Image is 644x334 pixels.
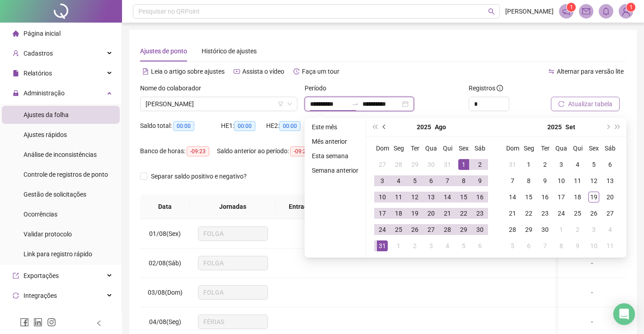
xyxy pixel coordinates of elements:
td: 2025-07-27 [374,156,390,173]
div: 24 [556,208,567,219]
div: 17 [556,192,567,202]
span: Histórico de ajustes [202,47,257,55]
th: Jornadas [190,194,276,219]
div: HE 2: [266,121,311,131]
div: 2 [475,159,485,170]
span: user-add [13,50,19,56]
div: 23 [540,208,550,219]
div: 14 [507,192,518,202]
td: 2025-09-23 [537,205,553,221]
div: 27 [426,224,437,235]
span: filter [278,101,283,107]
div: 17 [377,208,388,219]
td: 2025-08-03 [374,173,390,189]
th: Dom [504,140,521,156]
div: 6 [426,175,437,186]
span: Atualizar tabela [568,99,612,109]
td: 2025-09-15 [521,189,537,205]
div: 1 [458,159,469,170]
td: 2025-08-21 [439,205,456,221]
span: linkedin [33,318,42,327]
span: Administração [24,89,65,97]
div: 30 [426,159,437,170]
div: 15 [458,192,469,202]
div: 29 [409,159,420,170]
button: prev-year [380,118,390,136]
div: 20 [426,208,437,219]
div: 21 [507,208,518,219]
span: left [96,320,102,326]
span: FÉRIAS [203,315,263,329]
td: 2025-10-07 [537,238,553,254]
td: 2025-08-14 [439,189,456,205]
div: 15 [523,192,534,202]
td: 2025-08-11 [390,189,407,205]
th: Sáb [602,140,618,156]
th: Sex [586,140,602,156]
div: 10 [556,175,567,186]
div: HE 1: [221,121,266,131]
button: Atualizar tabela [551,97,620,111]
span: -09:23 [290,146,313,156]
div: Saldo total: [140,121,221,131]
td: 2025-10-08 [553,238,569,254]
span: Controle de registros de ponto [24,171,108,178]
span: FOLGA [203,286,263,299]
div: 3 [556,159,567,170]
span: Assista o vídeo [242,68,284,75]
span: - [591,289,593,296]
div: 8 [523,175,534,186]
span: Ajustes rápidos [24,131,67,138]
div: 10 [377,192,388,202]
td: 2025-09-05 [456,238,472,254]
span: swap-right [352,100,359,108]
div: 31 [442,159,453,170]
td: 2025-09-25 [569,205,586,221]
span: sync [13,292,19,299]
td: 2025-09-28 [504,221,521,238]
th: Dom [374,140,390,156]
div: 20 [605,192,616,202]
td: 2025-09-03 [553,156,569,173]
td: 2025-10-01 [553,221,569,238]
th: Qua [423,140,439,156]
span: 03/08(Dom) [148,289,183,296]
div: 4 [442,240,453,251]
div: 13 [605,175,616,186]
span: Link para registro rápido [24,250,92,258]
button: next-year [602,118,612,136]
span: 01/08(Sex) [149,230,181,237]
span: Leia o artigo sobre ajustes [151,68,225,75]
div: 18 [393,208,404,219]
th: Qui [439,140,456,156]
div: Open Intercom Messenger [613,303,635,325]
div: 3 [588,224,599,235]
td: 2025-09-18 [569,189,586,205]
th: Entrada 1 [276,194,329,219]
th: Seg [390,140,407,156]
span: to [352,100,359,108]
sup: Atualize o seu contato no menu Meus Dados [626,3,635,12]
td: 2025-10-09 [569,238,586,254]
td: 2025-08-12 [407,189,423,205]
div: 28 [507,224,518,235]
span: -09:23 [187,146,209,156]
td: 2025-08-22 [456,205,472,221]
span: Ajustes de ponto [140,47,187,55]
td: 2025-08-27 [423,221,439,238]
button: month panel [565,118,575,136]
td: 2025-09-08 [521,173,537,189]
span: instagram [47,318,56,327]
div: 31 [507,159,518,170]
div: 21 [442,208,453,219]
div: 9 [540,175,550,186]
td: 2025-08-01 [456,156,472,173]
td: 2025-10-03 [586,221,602,238]
td: 2025-08-13 [423,189,439,205]
div: 16 [475,192,485,202]
div: 23 [475,208,485,219]
span: Faça um tour [302,68,339,75]
span: 00:00 [173,121,194,131]
div: 7 [442,175,453,186]
li: Mês anterior [308,136,362,147]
